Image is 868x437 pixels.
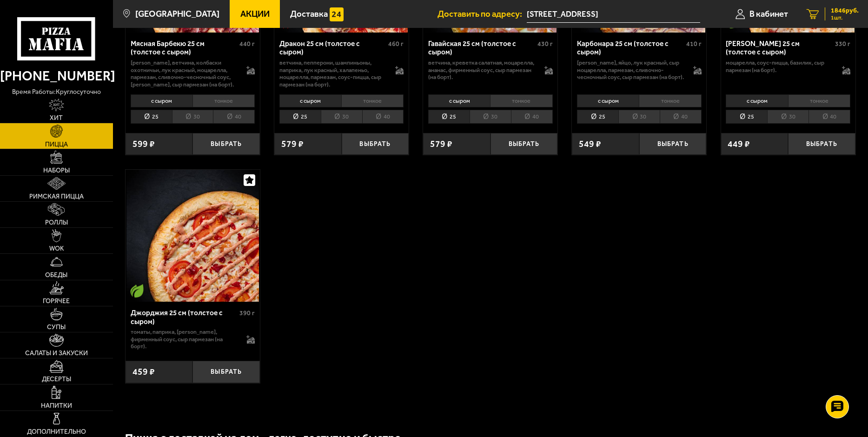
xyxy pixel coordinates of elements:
[639,94,701,107] li: тонкое
[131,110,172,124] li: 25
[41,403,72,409] span: Напитки
[428,59,535,81] p: ветчина, креветка салатная, моцарелла, ананас, фирменный соус, сыр пармезан (на борт).
[45,141,68,148] span: Пицца
[240,10,270,19] span: Акции
[49,245,64,252] span: WOK
[131,328,238,350] p: томаты, паприка, [PERSON_NAME], фирменный соус, сыр пармезан (на борт).
[321,110,362,124] li: 30
[279,110,321,124] li: 25
[788,94,850,107] li: тонкое
[131,94,192,107] li: с сыром
[767,110,808,124] li: 30
[130,284,144,298] img: Вегетарианское блюдо
[126,170,260,302] a: Вегетарианское блюдоДжорджия 25 см (толстое с сыром)
[831,7,859,14] span: 1846 руб.
[726,59,833,73] p: моцарелла, соус-пицца, базилик, сыр пармезан (на борт).
[192,133,260,155] button: Выбрать
[428,40,535,57] div: Гавайская 25 см (толстое с сыром)
[133,367,155,376] span: 459 ₽
[726,110,767,124] li: 25
[579,139,601,148] span: 549 ₽
[527,6,700,23] input: Ваш адрес доставки
[279,94,341,107] li: с сыром
[131,40,238,57] div: Мясная Барбекю 25 см (толстое с сыром)
[213,110,255,124] li: 40
[835,40,850,48] span: 330 г
[342,133,409,155] button: Выбрать
[577,40,684,57] div: Карбонара 25 см (толстое с сыром)
[788,133,855,155] button: Выбрать
[726,40,833,57] div: [PERSON_NAME] 25 см (толстое с сыром)
[330,7,343,21] img: 15daf4d41897b9f0e9f617042186c801.svg
[728,139,750,148] span: 449 ₽
[470,110,511,124] li: 30
[437,10,527,19] span: Доставить по адресу:
[42,376,71,383] span: Десерты
[527,6,700,23] span: Кантемировская улица, 7Б
[388,40,404,48] span: 460 г
[172,110,213,124] li: 30
[808,110,850,124] li: 40
[50,115,63,121] span: Хит
[428,94,490,107] li: с сыром
[577,110,618,124] li: 25
[239,309,255,317] span: 390 г
[831,15,859,20] span: 1 шт.
[618,110,660,124] li: 30
[133,139,155,148] span: 599 ₽
[43,167,70,174] span: Наборы
[490,94,552,107] li: тонкое
[25,350,88,357] span: Салаты и закуски
[126,170,259,302] img: Джорджия 25 см (толстое с сыром)
[279,40,386,57] div: Дракон 25 см (толстое с сыром)
[192,361,260,383] button: Выбрать
[47,324,66,331] span: Супы
[686,40,702,48] span: 410 г
[537,40,553,48] span: 430 г
[45,219,68,226] span: Роллы
[281,139,304,148] span: 579 ₽
[341,94,404,107] li: тонкое
[192,94,255,107] li: тонкое
[577,94,639,107] li: с сыром
[660,110,702,124] li: 40
[749,10,788,19] span: В кабинет
[430,139,452,148] span: 579 ₽
[511,110,553,124] li: 40
[279,59,386,88] p: ветчина, пепперони, шампиньоны, паприка, лук красный, халапеньо, моцарелла, пармезан, соус-пицца,...
[29,193,84,200] span: Римская пицца
[726,94,788,107] li: с сыром
[639,133,707,155] button: Выбрать
[45,272,67,278] span: Обеды
[131,309,238,326] div: Джорджия 25 см (толстое с сыром)
[577,59,684,81] p: [PERSON_NAME], яйцо, лук красный, сыр Моцарелла, пармезан, сливочно-чесночный соус, сыр пармезан ...
[362,110,404,124] li: 40
[131,59,238,88] p: [PERSON_NAME], ветчина, колбаски охотничьи, лук красный, моцарелла, пармезан, сливочно-чесночный ...
[490,133,558,155] button: Выбрать
[428,110,470,124] li: 25
[27,429,86,435] span: Дополнительно
[135,10,219,19] span: [GEOGRAPHIC_DATA]
[239,40,255,48] span: 440 г
[43,298,70,305] span: Горячее
[290,10,328,19] span: Доставка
